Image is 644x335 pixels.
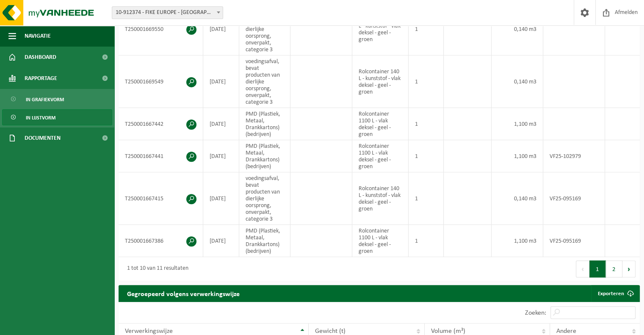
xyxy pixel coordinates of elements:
button: Next [622,260,636,277]
td: VF25-095169 [543,172,605,225]
td: [DATE] [203,140,239,172]
td: voedingsafval, bevat producten van dierlijke oorsprong, onverpakt, categorie 3 [239,172,290,225]
button: 1 [589,260,606,277]
td: 1 [409,108,444,140]
td: VF25-095169 [543,225,605,257]
td: Rolcontainer 1100 L - vlak deksel - geel - groen [352,140,409,172]
span: Verwerkingswijze [125,328,173,335]
td: voedingsafval, bevat producten van dierlijke oorsprong, onverpakt, categorie 3 [239,55,290,108]
span: Documenten [25,127,61,149]
td: [DATE] [203,3,239,55]
span: 10-912374 - FIKE EUROPE - HERENTALS [112,6,223,19]
td: Rolcontainer 1100 L - vlak deksel - geel - groen [352,108,409,140]
td: T250001669549 [119,55,203,108]
td: 1 [409,140,444,172]
a: In grafiekvorm [2,91,112,107]
a: In lijstvorm [2,109,112,125]
td: VF25-102979 [543,140,605,172]
span: In grafiekvorm [26,91,64,108]
a: Exporteren [591,285,639,302]
div: 1 tot 10 van 11 resultaten [123,261,188,277]
td: 1,100 m3 [492,225,543,257]
td: Rolcontainer 140 L - kunststof - vlak deksel - geel - groen [352,3,409,55]
h2: Gegroepeerd volgens verwerkingswijze [119,285,248,302]
td: T250001667441 [119,140,203,172]
td: 1,100 m3 [492,140,543,172]
span: Andere [556,328,576,335]
td: [DATE] [203,225,239,257]
button: Previous [576,260,589,277]
span: Navigatie [25,25,51,47]
td: [DATE] [203,108,239,140]
span: 10-912374 - FIKE EUROPE - HERENTALS [112,7,223,19]
span: Dashboard [25,47,56,68]
td: 1 [409,172,444,225]
td: 0,140 m3 [492,55,543,108]
span: Gewicht (t) [315,328,345,335]
td: 1 [409,225,444,257]
td: Rolcontainer 140 L - kunststof - vlak deksel - geel - groen [352,172,409,225]
td: 1,100 m3 [492,108,543,140]
td: [DATE] [203,172,239,225]
td: Rolcontainer 140 L - kunststof - vlak deksel - geel - groen [352,55,409,108]
td: T250001667442 [119,108,203,140]
td: T250001667415 [119,172,203,225]
td: [DATE] [203,55,239,108]
span: In lijstvorm [26,110,55,126]
span: Volume (m³) [431,328,465,335]
span: Rapportage [25,68,57,89]
td: PMD (Plastiek, Metaal, Drankkartons) (bedrijven) [239,225,290,257]
td: T250001667386 [119,225,203,257]
td: T250001669550 [119,3,203,55]
td: 1 [409,3,444,55]
td: PMD (Plastiek, Metaal, Drankkartons) (bedrijven) [239,140,290,172]
td: PMD (Plastiek, Metaal, Drankkartons) (bedrijven) [239,108,290,140]
td: Rolcontainer 1100 L - vlak deksel - geel - groen [352,225,409,257]
button: 2 [606,260,622,277]
label: Zoeken: [525,310,546,316]
td: voedingsafval, bevat producten van dierlijke oorsprong, onverpakt, categorie 3 [239,3,290,55]
td: 1 [409,55,444,108]
td: 0,140 m3 [492,172,543,225]
td: 0,140 m3 [492,3,543,55]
